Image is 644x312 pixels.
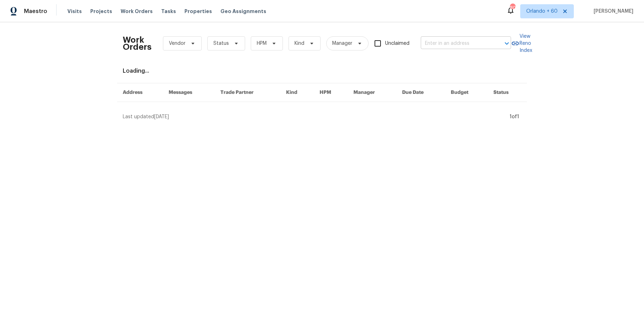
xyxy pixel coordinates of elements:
[123,113,508,120] div: Last updated
[332,40,352,47] span: Manager
[348,83,396,102] th: Manager
[161,9,176,14] span: Tasks
[213,40,229,47] span: Status
[123,67,521,74] div: Loading...
[67,8,82,15] span: Visits
[314,83,348,102] th: HPM
[421,38,491,49] input: Enter in an address
[215,83,281,102] th: Trade Partner
[154,114,169,119] span: [DATE]
[24,8,47,15] span: Maestro
[123,36,152,50] h2: Work Orders
[591,8,633,15] span: [PERSON_NAME]
[280,83,314,102] th: Kind
[121,8,153,15] span: Work Orders
[220,8,266,15] span: Geo Assignments
[169,40,186,47] span: Vendor
[294,40,304,47] span: Kind
[488,83,527,102] th: Status
[90,8,112,15] span: Projects
[396,83,445,102] th: Due Date
[502,38,512,48] button: Open
[117,83,163,102] th: Address
[184,8,212,15] span: Properties
[526,8,558,15] span: Orlando + 60
[510,113,519,120] div: 1 of 1
[511,33,532,54] a: View Reno Index
[163,83,215,102] th: Messages
[510,4,515,11] div: 808
[445,83,488,102] th: Budget
[257,40,267,47] span: HPM
[385,40,409,47] span: Unclaimed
